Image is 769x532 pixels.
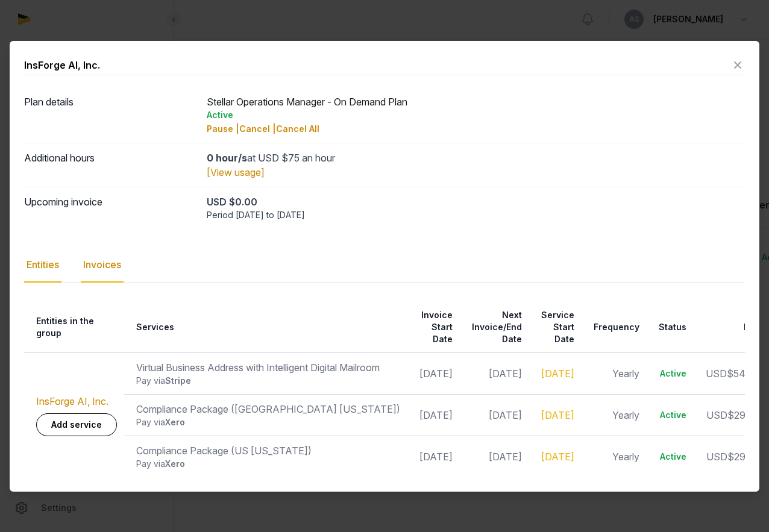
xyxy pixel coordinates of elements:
[136,443,400,458] div: Compliance Package (US [US_STATE])
[407,302,460,353] th: Invoice Start Date
[659,409,686,421] div: Active
[207,209,745,221] div: Period [DATE] to [DATE]
[582,394,647,436] td: Yearly
[24,151,197,180] dt: Additional hours
[276,124,319,134] span: Cancel All
[136,416,400,428] div: Pay via
[582,436,647,477] td: Yearly
[207,109,745,121] div: Active
[136,360,400,375] div: Virtual Business Address with Intelligent Digital Mailroom
[81,248,124,283] div: Invoices
[239,124,276,134] span: Cancel |
[207,195,745,209] div: USD $0.00
[659,451,686,463] div: Active
[407,352,460,394] td: [DATE]
[207,151,745,165] div: at USD $75 an hour
[647,302,694,353] th: Status
[541,409,574,421] a: [DATE]
[24,195,197,221] dt: Upcoming invoice
[460,302,529,353] th: Next Invoice/End Date
[407,394,460,436] td: [DATE]
[659,368,686,380] div: Active
[727,368,766,380] span: $549.00
[207,166,265,178] a: [View usage]
[706,451,727,463] span: USD
[136,375,400,387] div: Pay via
[124,302,407,353] th: Services
[136,402,400,416] div: Compliance Package ([GEOGRAPHIC_DATA] [US_STATE])
[489,368,522,380] span: [DATE]
[407,436,460,477] td: [DATE]
[727,451,766,463] span: $299.00
[489,451,522,463] span: [DATE]
[24,248,61,283] div: Entities
[207,124,239,134] span: Pause |
[489,409,522,421] span: [DATE]
[165,375,191,386] span: Stripe
[24,58,100,72] div: InsForge AI, Inc.
[541,368,574,380] a: [DATE]
[24,95,197,136] dt: Plan details
[541,451,574,463] a: [DATE]
[36,413,117,436] a: Add service
[727,409,766,421] span: $299.00
[582,302,647,353] th: Frequency
[207,95,745,136] div: Stellar Operations Manager - On Demand Plan
[582,352,647,394] td: Yearly
[24,248,745,283] nav: Tabs
[36,395,108,407] a: InsForge AI, Inc.
[207,152,247,164] strong: 0 hour/s
[165,417,185,427] span: Xero
[529,302,582,353] th: Service Start Date
[24,302,124,353] th: Entities in the group
[136,458,400,470] div: Pay via
[706,409,727,421] span: USD
[165,458,185,469] span: Xero
[706,368,727,380] span: USD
